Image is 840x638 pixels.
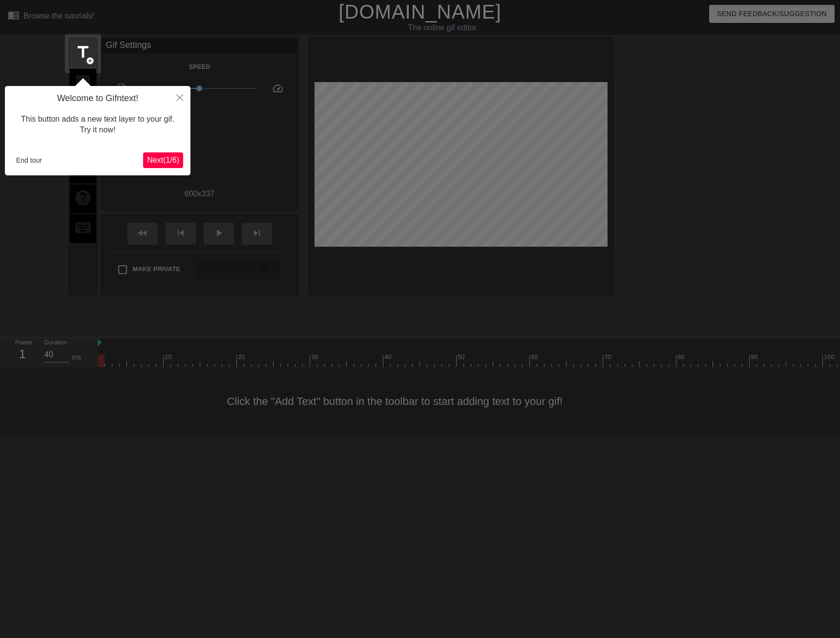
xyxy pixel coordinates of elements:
[12,153,46,168] button: End tour
[147,156,179,164] span: Next ( 1 / 6 )
[143,152,183,168] button: Next
[12,104,183,146] div: This button adds a new text layer to your gif. Try it now!
[12,93,183,104] h4: Welcome to Gifntext!
[169,86,190,108] button: Close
